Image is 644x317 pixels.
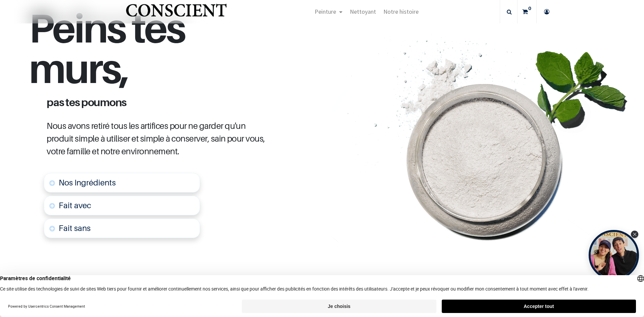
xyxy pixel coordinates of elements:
[29,8,287,97] h1: Peins tes murs,
[350,8,376,15] span: Nettoyant
[59,201,91,210] font: Fait avec
[589,230,639,280] div: Open Tolstoy
[589,230,639,280] div: Tolstoy bubble widget
[42,97,274,107] h1: pas tes poumons
[47,121,265,156] span: Nous avons retiré tous les artifices pour ne garder qu'un produit simple à utiliser et simple à c...
[331,32,644,242] img: jar-tabletssplast-mint-leaf-Recovered.png
[609,274,641,305] iframe: Tidio Chat
[59,178,116,187] span: Nos Ingrédients
[315,8,336,15] span: Peinture
[59,223,91,233] font: Fait sans
[631,231,638,238] div: Close Tolstoy widget
[527,5,533,12] sup: 0
[589,230,639,280] div: Open Tolstoy widget
[383,8,419,15] span: Notre histoire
